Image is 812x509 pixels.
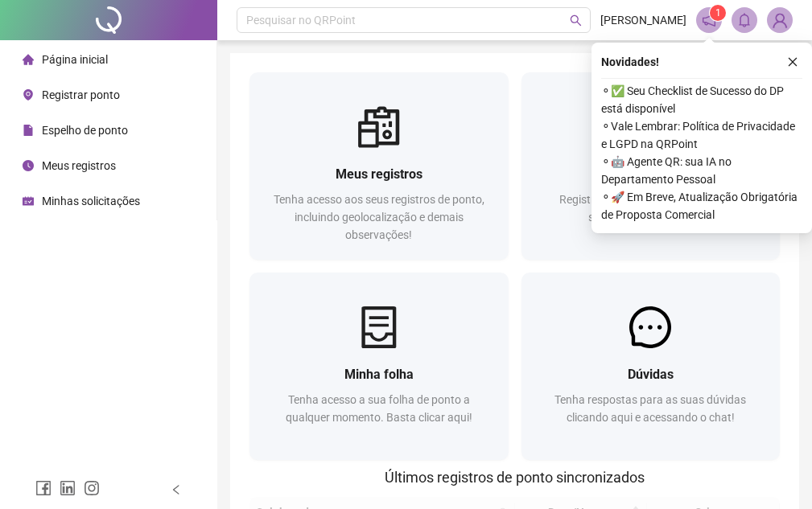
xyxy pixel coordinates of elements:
span: Tenha acesso aos seus registros de ponto, incluindo geolocalização e demais observações! [274,193,484,241]
span: notification [702,13,716,27]
a: DúvidasTenha respostas para as suas dúvidas clicando aqui e acessando o chat! [521,273,781,460]
span: ⚬ Vale Lembrar: Política de Privacidade e LGPD na QRPoint [601,117,802,153]
span: file [23,125,34,136]
span: schedule [23,195,34,207]
span: Registre sua presença com rapidez e segurança clicando aqui! [559,193,741,224]
span: Página inicial [42,53,108,66]
span: home [23,54,34,65]
span: 1 [715,7,721,18]
img: 91369 [768,8,792,32]
span: ⚬ 🤖 Agente QR: sua IA no Departamento Pessoal [601,153,802,188]
span: Minhas solicitações [42,195,140,207]
span: linkedin [60,480,76,496]
span: clock-circle [23,160,34,171]
span: Tenha acesso a sua folha de ponto a qualquer momento. Basta clicar aqui! [286,393,472,424]
span: Tenha respostas para as suas dúvidas clicando aqui e acessando o chat! [554,393,746,424]
span: Minha folha [344,367,414,382]
a: Registrar pontoRegistre sua presença com rapidez e segurança clicando aqui! [521,72,781,260]
span: environment [23,89,34,101]
span: bell [737,13,752,27]
sup: 1 [710,5,726,21]
span: Meus registros [336,166,422,182]
a: Meus registrosTenha acesso aos seus registros de ponto, incluindo geolocalização e demais observa... [249,72,509,260]
span: search [570,14,582,27]
span: Novidades ! [601,53,659,71]
span: Espelho de ponto [42,124,128,137]
span: close [787,56,798,68]
span: left [171,484,182,495]
span: Últimos registros de ponto sincronizados [385,469,645,486]
span: ⚬ ✅ Seu Checklist de Sucesso do DP está disponível [601,82,802,117]
span: Meus registros [42,159,116,172]
span: instagram [84,480,100,496]
a: Minha folhaTenha acesso a sua folha de ponto a qualquer momento. Basta clicar aqui! [249,273,509,460]
span: ⚬ 🚀 Em Breve, Atualização Obrigatória de Proposta Comercial [601,188,802,224]
span: Registrar ponto [42,88,120,101]
span: Dúvidas [628,367,674,382]
span: [PERSON_NAME] [600,11,686,29]
span: facebook [35,480,52,496]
